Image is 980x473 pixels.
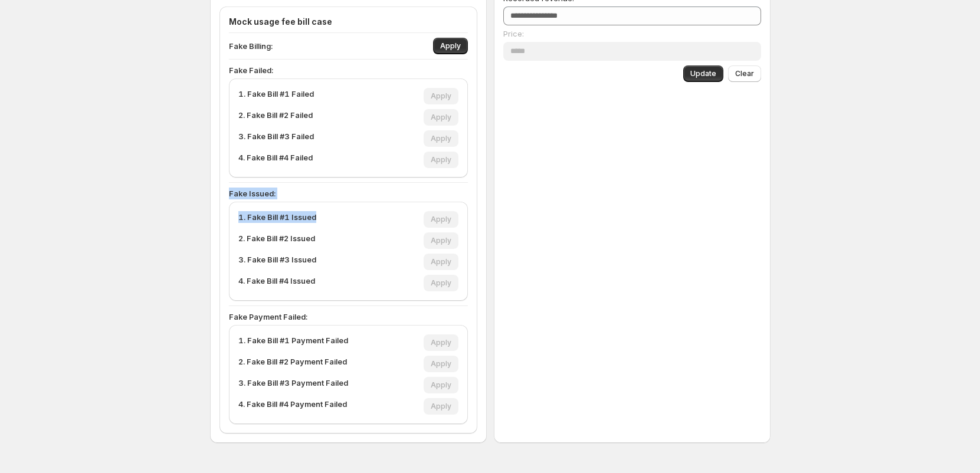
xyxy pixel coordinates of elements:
button: Apply [433,38,468,54]
span: Apply [440,41,461,51]
span: Price: [503,29,524,38]
p: Fake Failed: [229,64,468,76]
p: Fake Payment Failed: [229,311,468,323]
p: Fake Issued: [229,188,468,199]
p: 2. Fake Bill #2 Failed [238,109,313,126]
p: 2. Fake Bill #2 Issued [238,232,315,249]
button: Clear [728,65,761,82]
p: 1. Fake Bill #1 Issued [238,211,316,228]
span: Clear [735,69,754,78]
p: 1. Fake Bill #1 Failed [238,88,314,104]
p: 3. Fake Bill #3 Payment Failed [238,377,348,393]
p: Fake Billing: [229,40,273,52]
p: 2. Fake Bill #2 Payment Failed [238,356,347,372]
p: 1. Fake Bill #1 Payment Failed [238,334,348,351]
button: Update [683,65,723,82]
p: 3. Fake Bill #3 Issued [238,254,316,270]
h4: Mock usage fee bill case [229,16,468,28]
p: 4. Fake Bill #4 Issued [238,275,315,291]
span: Update [690,69,716,78]
p: 4. Fake Bill #4 Payment Failed [238,398,347,415]
p: 4. Fake Bill #4 Failed [238,152,313,168]
p: 3. Fake Bill #3 Failed [238,130,314,147]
